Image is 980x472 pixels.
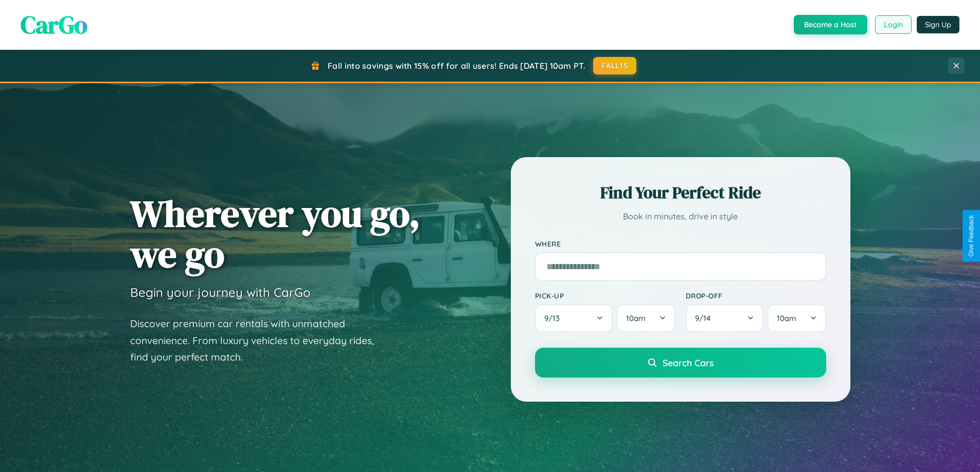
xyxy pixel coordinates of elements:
[686,291,826,300] label: Drop-off
[535,209,826,224] p: Book in minutes, drive in style
[130,315,387,366] p: Discover premium car rentals with unmatched convenience. From luxury vehicles to everyday rides, ...
[593,57,636,74] button: FALL15
[535,304,613,332] button: 9/13
[875,15,912,34] button: Login
[695,313,716,323] span: 9 / 14
[328,61,585,71] span: Fall into savings with 15% off for all users! Ends [DATE] 10am PT.
[535,291,675,300] label: Pick-up
[777,313,796,323] span: 10am
[794,15,867,34] button: Become a Host
[768,304,826,332] button: 10am
[21,8,87,42] span: CarGo
[130,285,311,300] h3: Begin your journey with CarGo
[626,313,646,323] span: 10am
[617,304,675,332] button: 10am
[968,215,975,257] div: Give Feedback
[663,357,714,368] span: Search Cars
[544,313,565,323] span: 9 / 13
[535,239,826,248] label: Where
[130,193,420,274] h1: Wherever you go, we go
[535,348,826,377] button: Search Cars
[535,181,826,204] h2: Find Your Perfect Ride
[917,16,959,33] button: Sign Up
[686,304,764,332] button: 9/14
